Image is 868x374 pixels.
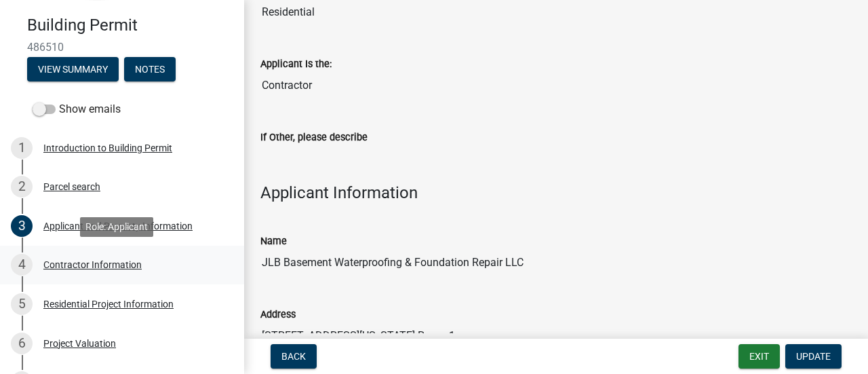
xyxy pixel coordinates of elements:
[738,344,780,369] button: Exit
[43,143,172,153] div: Introduction to Building Permit
[27,64,119,75] wm-modal-confirm: Summary
[43,339,116,348] div: Project Valuation
[260,310,296,320] label: Address
[124,57,176,81] button: Notes
[11,333,33,354] div: 6
[796,351,831,362] span: Update
[260,183,852,203] h4: Applicant Information
[43,260,142,269] div: Contractor Information
[260,237,287,246] label: Name
[260,60,332,69] label: Applicant Is the:
[124,64,176,75] wm-modal-confirm: Notes
[11,293,33,315] div: 5
[11,176,33,198] div: 2
[11,254,33,276] div: 4
[11,215,33,237] div: 3
[260,133,368,143] label: If Other, please describe
[11,137,33,159] div: 1
[27,16,233,35] h4: Building Permit
[281,351,306,362] span: Back
[80,217,153,237] div: Role: Applicant
[43,221,193,231] div: Applicant and Property Information
[27,57,119,81] button: View Summary
[271,344,317,369] button: Back
[33,101,121,117] label: Show emails
[43,299,174,309] div: Residential Project Information
[27,41,217,54] span: 486510
[785,344,842,369] button: Update
[43,182,100,191] div: Parcel search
